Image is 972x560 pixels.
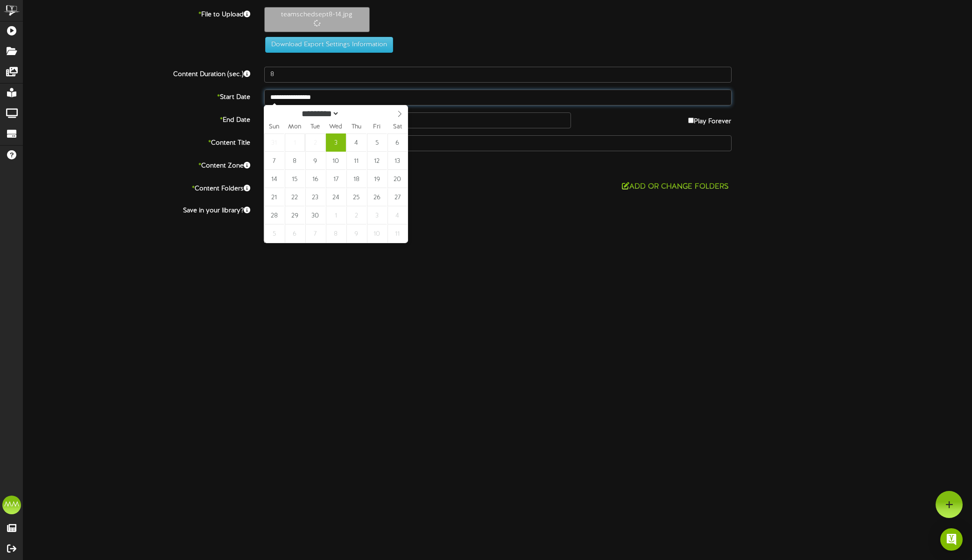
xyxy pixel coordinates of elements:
[346,188,366,206] span: September 25, 2025
[387,152,408,170] span: September 13, 2025
[346,124,366,130] span: Thu
[326,206,346,224] span: October 1, 2025
[346,224,366,243] span: October 9, 2025
[305,170,325,188] span: September 16, 2025
[264,133,284,152] span: August 31, 2025
[387,133,408,152] span: September 6, 2025
[339,109,373,119] input: Year
[346,170,366,188] span: September 18, 2025
[387,124,408,130] span: Sat
[285,170,305,188] span: September 15, 2025
[326,170,346,188] span: September 17, 2025
[285,188,305,206] span: September 22, 2025
[940,528,963,551] div: Open Intercom Messenger
[326,188,346,206] span: September 24, 2025
[264,188,284,206] span: September 21, 2025
[265,37,393,53] button: Download Export Settings Information
[264,135,732,151] input: Title of this Content
[285,133,305,152] span: September 1, 2025
[16,181,257,194] label: Content Folders
[305,124,325,130] span: Tue
[346,133,366,152] span: September 4, 2025
[16,7,257,20] label: File to Upload
[387,206,408,224] span: October 4, 2025
[619,181,732,193] button: Add or Change Folders
[16,135,257,148] label: Content Title
[346,206,366,224] span: October 2, 2025
[326,152,346,170] span: September 10, 2025
[305,133,325,152] span: September 2, 2025
[2,496,21,514] div: MM
[346,152,366,170] span: September 11, 2025
[305,206,325,224] span: September 30, 2025
[367,133,387,152] span: September 5, 2025
[326,133,346,152] span: September 3, 2025
[16,112,257,125] label: End Date
[367,206,387,224] span: October 3, 2025
[367,188,387,206] span: September 26, 2025
[285,224,305,243] span: October 6, 2025
[326,224,346,243] span: October 8, 2025
[387,188,408,206] span: September 27, 2025
[16,203,257,216] label: Save in your library?
[688,118,694,123] input: Play Forever
[387,170,408,188] span: September 20, 2025
[264,124,285,130] span: Sun
[367,152,387,170] span: September 12, 2025
[16,158,257,171] label: Content Zone
[16,67,257,79] label: Content Duration (sec.)
[16,90,257,102] label: Start Date
[325,124,346,130] span: Wed
[367,170,387,188] span: September 19, 2025
[264,224,284,243] span: October 5, 2025
[305,188,325,206] span: September 23, 2025
[264,152,284,170] span: September 7, 2025
[366,124,387,130] span: Fri
[367,224,387,243] span: October 10, 2025
[305,152,325,170] span: September 9, 2025
[285,152,305,170] span: September 8, 2025
[264,170,284,188] span: September 14, 2025
[264,206,284,224] span: September 28, 2025
[688,112,731,126] label: Play Forever
[261,41,393,48] a: Download Export Settings Information
[305,224,325,243] span: October 7, 2025
[285,206,305,224] span: September 29, 2025
[387,224,408,243] span: October 11, 2025
[284,124,305,130] span: Mon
